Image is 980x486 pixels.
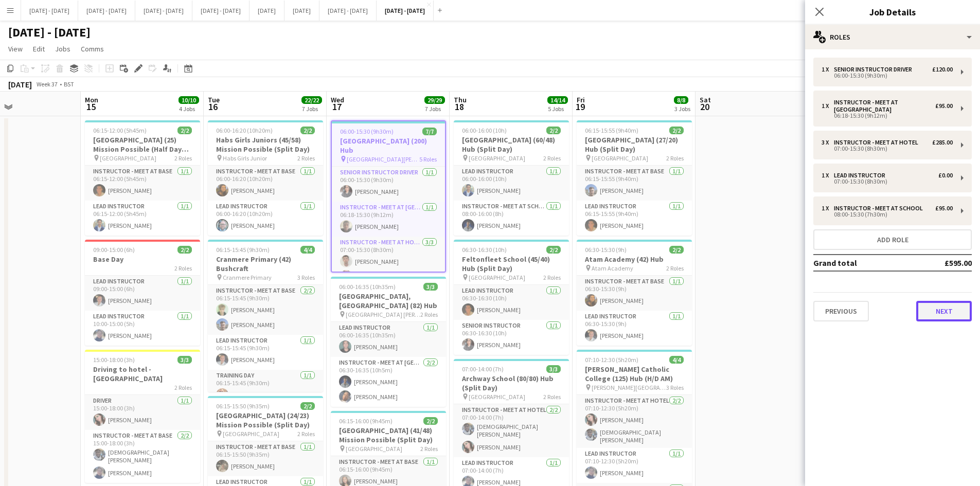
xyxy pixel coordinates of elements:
[177,356,192,364] span: 3/3
[822,102,834,110] div: 1 x
[577,448,692,483] app-card-role: Lead Instructor1/107:10-12:30 (5h20m)[PERSON_NAME]
[302,105,322,113] div: 7 Jobs
[546,365,561,373] span: 3/3
[462,246,507,254] span: 06:30-16:30 (10h)
[454,166,569,201] app-card-role: Lead Instructor1/106:00-16:00 (10h)[PERSON_NAME]
[805,5,980,19] h3: Job Details
[577,395,692,448] app-card-role: Instructor - Meet at Hotel2/207:10-12:30 (5h20m)[PERSON_NAME][DEMOGRAPHIC_DATA][PERSON_NAME]
[8,25,91,40] h1: [DATE] - [DATE]
[297,154,315,162] span: 2 Roles
[331,322,446,357] app-card-role: Lead Instructor1/106:00-16:35 (10h35m)[PERSON_NAME]
[331,292,446,310] h3: [GEOGRAPHIC_DATA], [GEOGRAPHIC_DATA] (82) Hub
[300,246,315,254] span: 4/4
[543,274,561,281] span: 2 Roles
[8,44,23,53] span: View
[546,246,561,254] span: 2/2
[64,80,74,88] div: BST
[284,1,319,21] button: [DATE]
[813,229,972,250] button: Add role
[331,120,446,273] app-job-card: 06:00-15:30 (9h30m)7/7[GEOGRAPHIC_DATA] (200) Hub [GEOGRAPHIC_DATA][PERSON_NAME]5 RolesSenior Ins...
[834,66,916,73] div: Senior Instructor Driver
[813,301,869,321] button: Previous
[666,264,684,272] span: 2 Roles
[666,384,684,391] span: 3 Roles
[223,274,272,281] span: Cranmere Primary
[822,113,953,118] div: 06:18-15:30 (9h12m)
[51,42,75,56] a: Jobs
[454,240,569,355] div: 06:30-16:30 (10h)2/2Feltonfleet School (45/40) Hub (Split Day) [GEOGRAPHIC_DATA]2 RolesLead Instr...
[454,374,569,392] h3: Archway School (80/80) Hub (Split Day)
[179,105,199,113] div: 4 Jobs
[911,255,972,271] td: £595.00
[223,154,267,162] span: Habs Girls Junior
[93,127,147,134] span: 06:15-12:00 (5h45m)
[548,105,567,113] div: 5 Jobs
[135,1,192,21] button: [DATE] - [DATE]
[77,42,108,56] a: Comms
[462,365,504,373] span: 07:00-14:00 (7h)
[377,1,434,21] button: [DATE] - [DATE]
[577,240,692,346] app-job-card: 06:30-15:30 (9h)2/2Atam Academy (42) Hub Atam Academy2 RolesInstructor - Meet at Base1/106:30-15:...
[813,255,911,271] td: Grand total
[208,240,323,392] div: 06:15-15:45 (9h30m)4/4Cranmere Primary (42) Bushcraft Cranmere Primary3 RolesInstructor - Meet at...
[216,402,270,410] span: 06:15-15:50 (9h35m)
[585,246,627,254] span: 06:30-15:30 (9h)
[822,172,834,179] div: 1 x
[208,201,323,236] app-card-role: Lead Instructor1/106:00-16:20 (10h20m)[PERSON_NAME]
[85,166,200,201] app-card-role: Instructor - Meet at Base1/106:15-12:00 (5h45m)[PERSON_NAME]
[454,95,467,104] span: Thu
[216,127,273,134] span: 06:00-16:20 (10h20m)
[85,240,200,346] app-job-card: 09:00-15:00 (6h)2/2Base Day2 RolesLead Instructor1/109:00-15:00 (6h)[PERSON_NAME]Lead Instructor1...
[469,274,525,281] span: [GEOGRAPHIC_DATA]
[454,320,569,355] app-card-role: Senior Instructor1/106:30-16:30 (10h)[PERSON_NAME]
[420,445,438,453] span: 2 Roles
[822,179,953,184] div: 07:00-15:30 (8h30m)
[822,146,953,151] div: 07:00-15:30 (8h30m)
[8,79,32,89] div: [DATE]
[546,127,561,134] span: 2/2
[85,120,200,236] app-job-card: 06:15-12:00 (5h45m)2/2[GEOGRAPHIC_DATA] (25) Mission Possible (Half Day AM) [GEOGRAPHIC_DATA]2 Ro...
[469,154,525,162] span: [GEOGRAPHIC_DATA]
[422,128,437,135] span: 7/7
[85,430,200,483] app-card-role: Instructor - Meet at Base2/215:00-18:00 (3h)[DEMOGRAPHIC_DATA][PERSON_NAME][PERSON_NAME]
[331,357,446,407] app-card-role: Instructor - Meet at [GEOGRAPHIC_DATA]2/206:30-16:35 (10h5m)[PERSON_NAME][PERSON_NAME]
[698,101,711,113] span: 20
[424,96,445,104] span: 29/29
[208,166,323,201] app-card-role: Instructor - Meet at Base1/106:00-16:20 (10h20m)[PERSON_NAME]
[577,166,692,201] app-card-role: Instructor - Meet at Base1/106:15-15:55 (9h40m)[PERSON_NAME]
[346,311,420,318] span: [GEOGRAPHIC_DATA] [PERSON_NAME]
[174,264,192,272] span: 2 Roles
[85,350,200,483] div: 15:00-18:00 (3h)3/3Driving to hotel - [GEOGRAPHIC_DATA]2 RolesDriver1/115:00-18:00 (3h)[PERSON_NA...
[331,95,344,104] span: Wed
[938,172,953,179] div: £0.00
[454,120,569,236] app-job-card: 06:00-16:00 (10h)2/2[GEOGRAPHIC_DATA] (60/48) Hub (Split Day) [GEOGRAPHIC_DATA]2 RolesLead Instru...
[340,128,394,135] span: 06:00-15:30 (9h30m)
[339,283,396,291] span: 06:00-16:35 (10h35m)
[332,167,445,202] app-card-role: Senior Instructor Driver1/106:00-15:30 (9h30m)[PERSON_NAME]
[420,311,438,318] span: 2 Roles
[34,80,60,88] span: Week 37
[454,135,569,154] h3: [GEOGRAPHIC_DATA] (60/48) Hub (Split Day)
[250,1,284,21] button: [DATE]
[577,365,692,383] h3: [PERSON_NAME] Catholic College (125) Hub (H/D AM)
[208,135,323,154] h3: Habs Girls Juniors (45/58) Mission Possible (Split Day)
[577,135,692,154] h3: [GEOGRAPHIC_DATA] (27/20) Hub (Split Day)
[100,154,156,162] span: [GEOGRAPHIC_DATA]
[78,1,135,21] button: [DATE] - [DATE]
[592,154,648,162] span: [GEOGRAPHIC_DATA]
[319,1,377,21] button: [DATE] - [DATE]
[93,246,135,254] span: 09:00-15:00 (6h)
[179,96,199,104] span: 10/10
[577,95,585,104] span: Fri
[21,1,78,21] button: [DATE] - [DATE]
[331,426,446,444] h3: [GEOGRAPHIC_DATA] (41/48) Mission Possible (Split Day)
[85,255,200,264] h3: Base Day
[346,445,402,453] span: [GEOGRAPHIC_DATA]
[339,417,393,425] span: 06:15-16:00 (9h45m)
[81,44,104,53] span: Comms
[332,237,445,301] app-card-role: Instructor - Meet at Hotel3/307:00-15:30 (8h30m)[PERSON_NAME][PERSON_NAME]
[935,102,953,110] div: £95.00
[331,277,446,407] app-job-card: 06:00-16:35 (10h35m)3/3[GEOGRAPHIC_DATA], [GEOGRAPHIC_DATA] (82) Hub [GEOGRAPHIC_DATA] [PERSON_NA...
[425,105,444,113] div: 7 Jobs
